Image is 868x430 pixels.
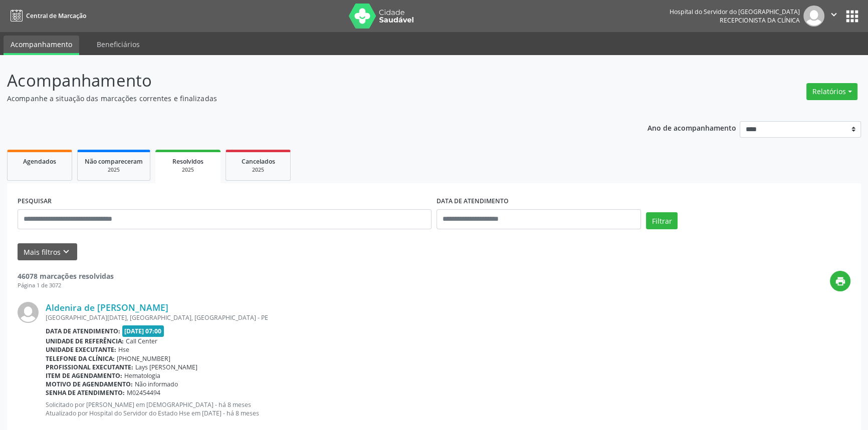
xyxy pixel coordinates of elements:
p: Solicitado por [PERSON_NAME] em [DEMOGRAPHIC_DATA] - há 8 meses Atualizado por Hospital do Servid... [46,400,850,417]
button: Mais filtroskeyboard_arrow_down [18,243,77,261]
span: Agendados [23,157,56,166]
p: Acompanhamento [7,68,605,93]
span: Call Center [126,337,157,345]
span: Recepcionista da clínica [720,16,800,25]
p: Ano de acompanhamento [647,121,736,134]
a: Beneficiários [90,36,147,53]
p: Acompanhe a situação das marcações correntes e finalizadas [7,93,605,104]
i:  [828,9,839,20]
i: keyboard_arrow_down [61,246,72,257]
div: [GEOGRAPHIC_DATA][DATE], [GEOGRAPHIC_DATA], [GEOGRAPHIC_DATA] - PE [46,313,850,322]
button: apps [843,8,861,25]
b: Motivo de agendamento: [46,380,133,388]
button: Filtrar [646,212,678,229]
b: Unidade de referência: [46,337,124,345]
b: Telefone da clínica: [46,354,115,363]
div: 2025 [162,166,213,174]
a: Aldenira de [PERSON_NAME] [46,302,168,313]
span: M02454494 [127,388,160,397]
img: img [18,302,39,323]
strong: 46078 marcações resolvidas [18,271,114,281]
span: Lays [PERSON_NAME] [135,363,197,371]
span: Cancelados [242,157,275,166]
a: Acompanhamento [4,36,79,55]
span: [DATE] 07:00 [122,325,164,337]
span: Central de Marcação [26,12,86,20]
span: [PHONE_NUMBER] [117,354,170,363]
span: Hematologia [124,371,160,380]
div: 2025 [85,166,143,174]
b: Profissional executante: [46,363,133,371]
div: Hospital do Servidor do [GEOGRAPHIC_DATA] [670,8,800,16]
b: Senha de atendimento: [46,388,125,397]
button:  [824,6,843,27]
button: Relatórios [806,83,857,100]
a: Central de Marcação [7,8,86,24]
span: Não compareceram [85,157,143,166]
span: Hse [118,345,129,354]
label: DATA DE ATENDIMENTO [437,194,509,209]
span: Resolvidos [172,157,203,166]
img: img [803,6,824,27]
label: PESQUISAR [18,194,52,209]
button: print [830,271,850,291]
div: 2025 [233,166,283,174]
span: Não informado [135,380,178,388]
div: Página 1 de 3072 [18,281,114,290]
i: print [835,276,846,287]
b: Item de agendamento: [46,371,122,380]
b: Data de atendimento: [46,327,120,335]
b: Unidade executante: [46,345,116,354]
